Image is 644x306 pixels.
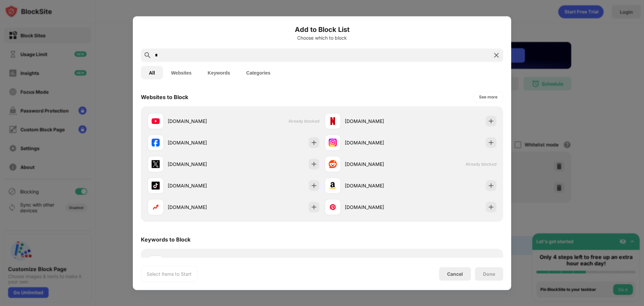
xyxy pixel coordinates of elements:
[168,118,233,125] div: [DOMAIN_NAME]
[329,203,337,211] img: favicons
[479,93,497,100] div: See more
[147,270,192,277] div: Select Items to Start
[492,51,500,59] img: search-close
[329,181,337,189] img: favicons
[345,161,411,168] div: [DOMAIN_NAME]
[238,66,278,79] button: Categories
[168,182,233,189] div: [DOMAIN_NAME]
[345,139,411,146] div: [DOMAIN_NAME]
[141,93,188,100] div: Websites to Block
[288,119,319,124] span: Already blocked
[329,160,337,168] img: favicons
[168,161,233,168] div: [DOMAIN_NAME]
[152,117,160,125] img: favicons
[168,204,233,211] div: [DOMAIN_NAME]
[144,51,152,59] img: search.svg
[329,117,337,125] img: favicons
[152,181,160,189] img: favicons
[345,118,411,125] div: [DOMAIN_NAME]
[168,139,233,146] div: [DOMAIN_NAME]
[141,24,503,34] h6: Add to Block List
[141,236,191,243] div: Keywords to Block
[329,138,337,146] img: favicons
[141,66,163,79] button: All
[483,271,495,276] div: Done
[345,182,411,189] div: [DOMAIN_NAME]
[152,203,160,211] img: favicons
[141,35,503,40] div: Choose which to block
[447,271,463,277] div: Cancel
[152,160,160,168] img: favicons
[200,66,238,79] button: Keywords
[345,204,411,211] div: [DOMAIN_NAME]
[152,138,160,146] img: favicons
[163,66,200,79] button: Websites
[466,162,496,167] span: Already blocked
